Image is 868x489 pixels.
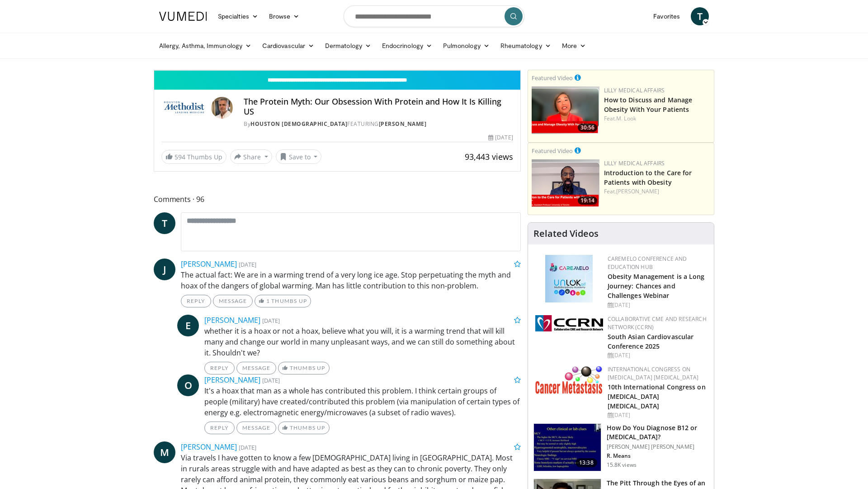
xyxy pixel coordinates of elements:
a: South Asian Cardiovascular Conference 2025 [608,332,694,350]
span: 1 [266,297,270,304]
small: [DATE] [262,376,280,384]
img: Houston Methodist [161,97,208,119]
div: [DATE] [608,351,707,360]
span: 13:38 [576,458,597,467]
a: M [154,441,175,463]
h4: Related Videos [533,228,599,239]
a: Message [236,422,276,434]
a: Cardiovascular [257,37,320,55]
a: Message [236,362,276,374]
a: Lilly Medical Affairs [604,86,665,94]
small: Featured Video [532,74,573,82]
a: Message [213,295,253,307]
a: More [557,37,591,55]
img: Avatar [211,97,233,119]
a: Obesity Management is a Long Journey: Chances and Challenges Webinar [608,272,705,300]
a: Thumbs Up [278,422,329,434]
button: Share [230,149,272,164]
div: [DATE] [608,411,707,419]
a: 594 Thumbs Up [161,150,226,164]
button: Save to [276,149,322,164]
a: Allergy, Asthma, Immunology [154,37,257,55]
h4: The Protein Myth: Our Obsession With Protein and How It Is Killing US [244,97,513,116]
a: Lilly Medical Affairs [604,159,665,167]
p: R. Means [607,452,708,460]
small: [DATE] [239,443,256,451]
a: 19:14 [532,159,599,207]
p: It's a hoax that man as a whole has contributed this problem. I think certain groups of people (m... [204,385,521,418]
span: 93,443 views [465,151,513,162]
div: By FEATURING [244,120,513,128]
a: [PERSON_NAME] [379,120,427,128]
img: 172d2151-0bab-4046-8dbc-7c25e5ef1d9f.150x105_q85_crop-smart_upscale.jpg [534,424,601,471]
img: c98a6a29-1ea0-4bd5-8cf5-4d1e188984a7.png.150x105_q85_crop-smart_upscale.png [532,86,599,134]
a: E [177,315,199,336]
a: Houston [DEMOGRAPHIC_DATA] [250,120,347,128]
a: T [154,212,175,234]
a: Browse [264,7,305,25]
a: [PERSON_NAME] [204,375,260,385]
a: Rheumatology [495,37,557,55]
p: The actual fact: We are in a warming trend of a very long ice age. Stop perpetuating the myth and... [181,269,521,291]
a: [PERSON_NAME] [181,442,237,452]
p: whether it is a hoax or not a hoax, believe what you will, it is a warming trend that will kill m... [204,326,521,358]
span: 594 [175,153,185,161]
p: [PERSON_NAME] [PERSON_NAME] [607,443,708,451]
a: Pulmonology [438,37,495,55]
p: 15.8K views [607,461,637,469]
a: Reply [181,295,211,307]
div: [DATE] [488,134,513,142]
small: Featured Video [532,147,573,155]
a: Thumbs Up [278,362,329,374]
a: Endocrinology [377,37,438,55]
a: M. Look [616,115,636,122]
small: [DATE] [239,260,256,268]
a: How to Discuss and Manage Obesity With Your Patients [604,96,693,114]
span: 30:56 [578,124,597,132]
span: Comments 96 [154,193,521,205]
img: 6ff8bc22-9509-4454-a4f8-ac79dd3b8976.png.150x105_q85_autocrop_double_scale_upscale_version-0.2.png [535,365,603,394]
small: [DATE] [262,316,280,325]
a: T [691,7,709,25]
a: J [154,259,175,280]
a: 10th International Congress on [MEDICAL_DATA] [MEDICAL_DATA] [608,383,706,410]
a: O [177,374,199,396]
a: Reply [204,362,235,374]
div: Feat. [604,187,710,196]
a: Reply [204,422,235,434]
img: 45df64a9-a6de-482c-8a90-ada250f7980c.png.150x105_q85_autocrop_double_scale_upscale_version-0.2.jpg [545,255,593,302]
a: 13:38 How Do You Diagnose B12 or [MEDICAL_DATA]? [PERSON_NAME] [PERSON_NAME] R. Means 15.8K views [533,423,708,471]
img: a04ee3ba-8487-4636-b0fb-5e8d268f3737.png.150x105_q85_autocrop_double_scale_upscale_version-0.2.png [535,315,603,331]
a: 1 Thumbs Up [255,295,311,307]
div: Feat. [604,115,710,123]
img: acc2e291-ced4-4dd5-b17b-d06994da28f3.png.150x105_q85_crop-smart_upscale.png [532,159,599,207]
a: Dermatology [320,37,377,55]
a: CaReMeLO Conference and Education Hub [608,255,687,271]
img: VuMedi Logo [159,12,207,21]
div: [DATE] [608,301,707,309]
input: Search topics, interventions [344,5,524,27]
a: Specialties [212,7,264,25]
span: 19:14 [578,197,597,205]
a: Introduction to the Care for Patients with Obesity [604,168,692,187]
a: [PERSON_NAME] [616,187,659,195]
a: Collaborative CME and Research Network (CCRN) [608,315,707,331]
a: 30:56 [532,86,599,134]
a: [PERSON_NAME] [204,315,260,325]
a: International Congress on [MEDICAL_DATA] [MEDICAL_DATA] [608,365,699,381]
a: [PERSON_NAME] [181,259,237,269]
h3: How Do You Diagnose B12 or [MEDICAL_DATA]? [607,423,708,441]
a: Favorites [648,7,685,25]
